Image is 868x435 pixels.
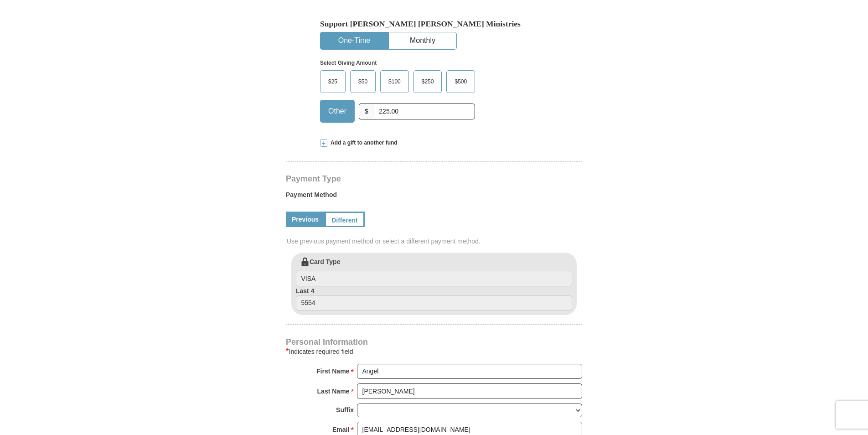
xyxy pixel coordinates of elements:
span: $100 [384,75,405,88]
button: One-Time [320,32,388,49]
label: Last 4 [296,286,572,311]
h4: Personal Information [286,338,582,346]
span: Use previous payment method or select a different payment method. [287,237,583,246]
input: Last 4 [296,295,572,311]
label: Card Type [296,257,572,286]
span: $ [359,104,374,119]
span: $25 [324,75,342,88]
h5: Support [PERSON_NAME] [PERSON_NAME] Ministries [320,19,548,29]
span: Add a gift to another fund [327,139,398,147]
span: Other [324,104,351,118]
a: Previous [286,212,325,227]
span: $500 [450,75,471,88]
span: $250 [417,75,439,88]
input: Other Amount [374,104,475,119]
strong: First Name [316,365,349,378]
strong: Suffix [336,404,354,416]
input: Card Type [296,271,572,286]
label: Payment Method [286,190,582,204]
button: Monthly [389,32,456,49]
div: Indicates required field [286,346,582,357]
span: $50 [354,75,372,88]
strong: Last Name [317,385,350,398]
a: Different [325,212,365,227]
h4: Payment Type [286,175,582,182]
strong: Select Giving Amount [320,60,377,66]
